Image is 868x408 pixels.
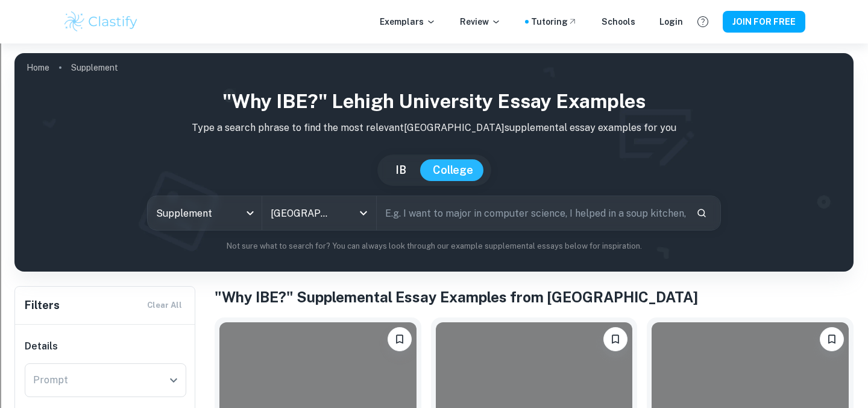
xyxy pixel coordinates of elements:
[693,11,713,32] button: Help and Feedback
[659,15,683,28] a: Login
[460,15,501,28] p: Review
[723,11,805,33] button: JOIN FOR FREE
[380,15,436,28] p: Exemplars
[531,15,577,28] a: Tutoring
[602,15,635,28] a: Schools
[63,10,139,34] img: Clastify logo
